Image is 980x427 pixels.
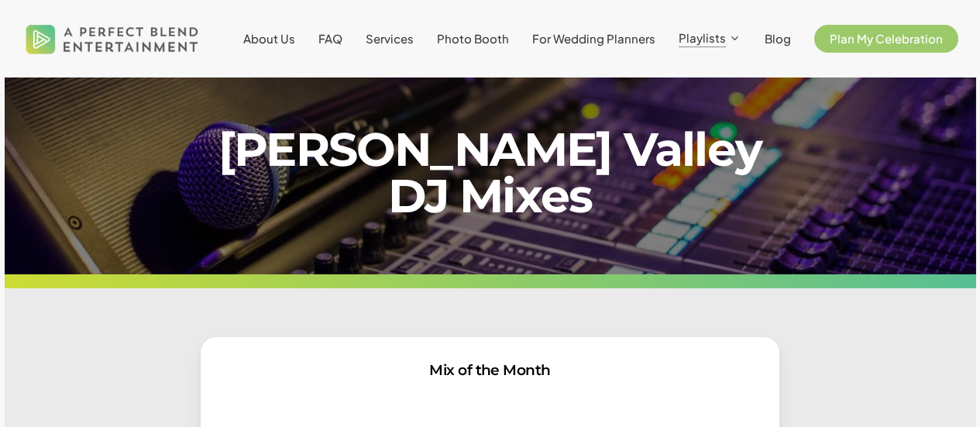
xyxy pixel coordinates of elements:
[765,33,791,45] a: Blog
[201,126,779,219] h1: [PERSON_NAME] Valley DJ Mixes
[437,33,509,45] a: Photo Booth
[765,31,791,46] span: Blog
[437,31,509,46] span: Photo Booth
[679,30,726,45] span: Playlists
[243,33,295,45] a: About Us
[679,32,741,46] a: Playlists
[243,31,295,46] span: About Us
[22,11,203,67] img: A Perfect Blend Entertainment
[532,31,655,46] span: For Wedding Planners
[814,33,958,45] a: Plan My Celebration
[318,31,342,46] span: FAQ
[532,33,655,45] a: For Wedding Planners
[830,31,943,46] span: Plan My Celebration
[366,33,414,45] a: Services
[318,33,342,45] a: FAQ
[222,358,758,383] h3: Mix of the Month
[366,31,414,46] span: Services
